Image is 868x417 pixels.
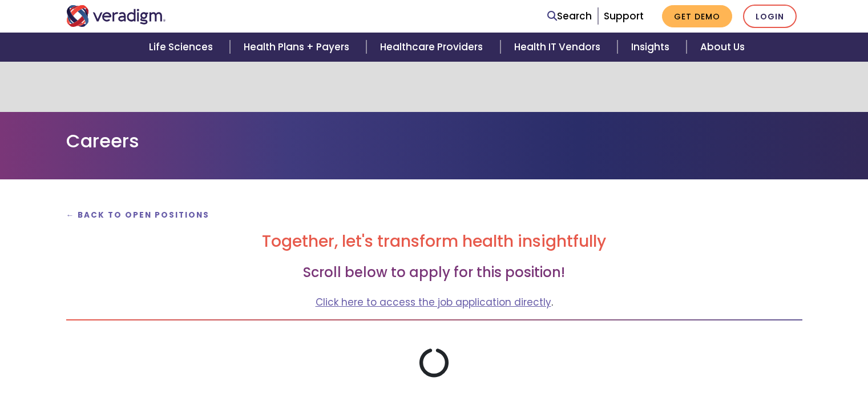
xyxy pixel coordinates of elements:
[547,9,592,24] a: Search
[66,232,802,251] h2: Together, let's transform health insightfully
[66,264,802,281] h3: Scroll below to apply for this position!
[66,130,802,152] h1: Careers
[66,295,802,310] p: .
[66,210,210,220] a: ← Back to Open Positions
[66,5,166,27] img: Veradigm logo
[687,33,758,62] a: About Us
[366,33,500,62] a: Healthcare Providers
[500,33,617,62] a: Health IT Vendors
[135,33,230,62] a: Life Sciences
[617,33,687,62] a: Insights
[662,5,732,27] a: Get Demo
[230,33,366,62] a: Health Plans + Payers
[316,295,551,309] a: Click here to access the job application directly
[604,9,644,23] a: Support
[743,5,797,28] a: Login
